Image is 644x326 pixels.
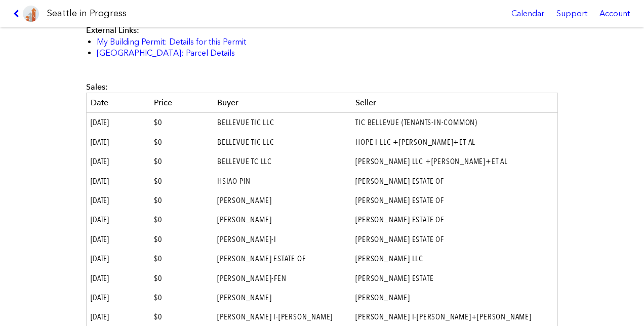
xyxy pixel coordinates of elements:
[351,210,557,229] td: [PERSON_NAME] ESTATE OF
[97,48,235,58] a: [GEOGRAPHIC_DATA]: Parcel Details
[213,210,351,229] td: [PERSON_NAME]
[351,249,557,268] td: [PERSON_NAME] LLC
[351,230,557,249] td: [PERSON_NAME] ESTATE OF
[23,6,39,22] img: favicon-96x96.png
[351,288,557,307] td: [PERSON_NAME]
[213,172,351,191] td: HSIAO PIN
[150,249,213,268] td: $0
[213,93,351,112] th: Buyer
[91,137,109,147] span: [DATE]
[150,113,213,133] td: $0
[91,234,109,244] span: [DATE]
[150,288,213,307] td: $0
[213,249,351,268] td: [PERSON_NAME] ESTATE OF
[351,133,557,152] td: HOPE I LLC +[PERSON_NAME]+ET AL
[91,176,109,186] span: [DATE]
[91,273,109,283] span: [DATE]
[213,152,351,171] td: BELLEVUE TC LLC
[150,191,213,210] td: $0
[351,93,557,112] th: Seller
[150,269,213,288] td: $0
[213,191,351,210] td: [PERSON_NAME]
[351,152,557,171] td: [PERSON_NAME] LLC +[PERSON_NAME]+ET AL
[150,172,213,191] td: $0
[47,7,127,20] h1: Seattle in Progress
[213,113,351,133] td: BELLEVUE TIC LLC
[97,37,246,47] a: My Building Permit: Details for this Permit
[91,215,109,224] span: [DATE]
[91,117,109,127] span: [DATE]
[150,210,213,229] td: $0
[91,312,109,321] span: [DATE]
[351,269,557,288] td: [PERSON_NAME] ESTATE
[87,93,150,112] th: Date
[213,133,351,152] td: BELLEVUE TIC LLC
[150,93,213,112] th: Price
[213,269,351,288] td: [PERSON_NAME]-FEN
[150,230,213,249] td: $0
[91,156,109,166] span: [DATE]
[86,25,139,35] span: External Links:
[351,172,557,191] td: [PERSON_NAME] ESTATE OF
[150,133,213,152] td: $0
[91,254,109,263] span: [DATE]
[351,113,557,133] td: TIC BELLEVUE (TENANTS-IN-COMMON)
[91,293,109,302] span: [DATE]
[91,195,109,205] span: [DATE]
[351,191,557,210] td: [PERSON_NAME] ESTATE OF
[213,230,351,249] td: [PERSON_NAME]-I
[213,288,351,307] td: [PERSON_NAME]
[86,81,558,93] div: Sales:
[150,152,213,171] td: $0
